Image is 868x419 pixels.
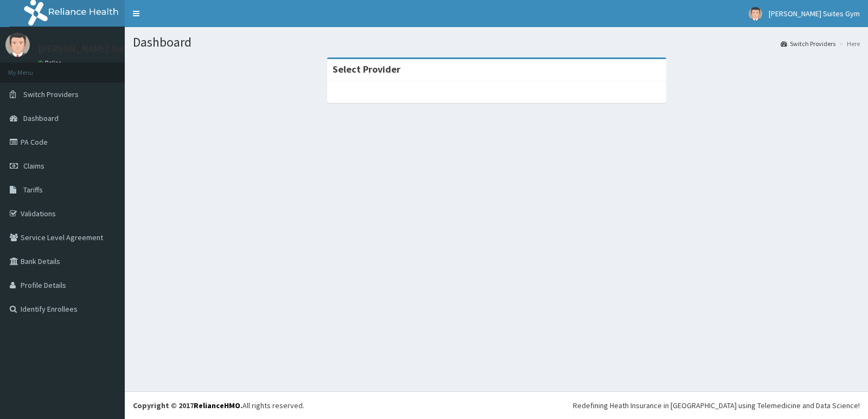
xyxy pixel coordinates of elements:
[125,391,868,419] footer: All rights reserved.
[333,63,400,75] strong: Select Provider
[23,113,59,123] span: Dashboard
[23,89,79,99] span: Switch Providers
[781,39,835,48] a: Switch Providers
[133,35,860,49] h1: Dashboard
[769,9,860,18] span: [PERSON_NAME] Suites Gym
[837,39,860,48] li: Here
[573,400,860,411] div: Redefining Heath Insurance in [GEOGRAPHIC_DATA] using Telemedicine and Data Science!
[133,401,242,410] strong: Copyright © 2017 .
[194,401,240,410] a: RelianceHMO
[23,185,43,195] span: Tariffs
[23,161,44,171] span: Claims
[5,33,30,57] img: User Image
[749,7,762,21] img: User Image
[38,44,158,54] p: [PERSON_NAME] Suites Gym
[38,59,64,67] a: Online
